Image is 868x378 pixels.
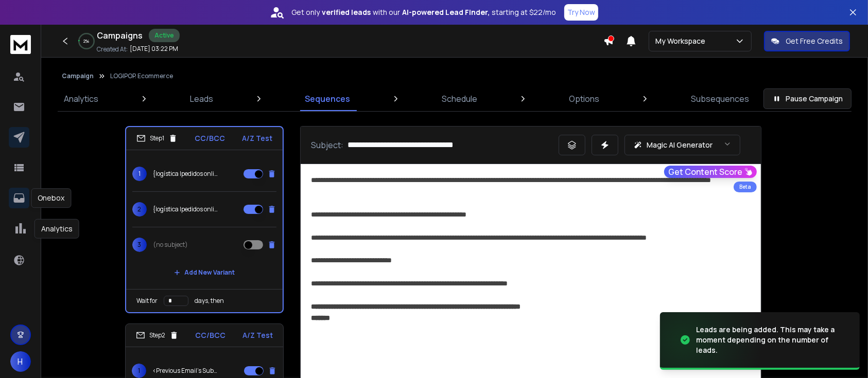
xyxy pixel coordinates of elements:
[195,133,225,143] p: CC/BCC
[564,4,598,21] button: Try Now
[305,93,350,105] p: Sequences
[10,35,31,54] img: logo
[62,72,94,80] button: Campaign
[291,7,556,17] p: Get only with our starting at $22/mo
[132,238,147,252] span: 3
[242,133,272,143] p: A/Z Test
[696,325,847,355] div: Leads are being added. This may take a moment depending on the number of leads.
[311,139,343,151] p: Subject:
[136,297,158,305] p: Wait for
[10,351,31,372] button: H
[567,7,595,17] p: Try Now
[149,29,180,42] div: Active
[691,93,749,105] p: Subsequences
[132,364,146,378] span: 1
[125,126,284,313] li: Step1CC/BCCA/Z Test1{logística |pedidos online|envíos}2{logística |pedidos online|envíos}3(no sub...
[402,7,490,17] strong: AI-powered Lead Finder,
[153,241,188,249] p: (no subject)
[84,38,90,44] p: 2 %
[647,140,713,150] p: Magic AI Generator
[655,36,709,46] p: My Workspace
[442,93,477,105] p: Schedule
[664,166,757,178] button: Get Content Score
[763,88,852,109] button: Pause Campaign
[64,93,98,105] p: Analytics
[195,297,224,305] p: days, then
[196,330,226,340] p: CC/BCC
[624,135,740,155] button: Magic AI Generator
[685,86,755,111] a: Subsequences
[130,45,178,53] p: [DATE] 03:22 PM
[569,93,599,105] p: Options
[166,262,243,283] button: Add New Variant
[34,219,79,239] div: Analytics
[660,310,763,371] img: image
[97,45,128,53] p: Created At:
[132,202,147,217] span: 2
[190,93,213,105] p: Leads
[436,86,483,111] a: Schedule
[299,86,356,111] a: Sequences
[563,86,605,111] a: Options
[132,167,147,181] span: 1
[152,367,218,375] p: <Previous Email's Subject>
[153,170,219,178] p: {logística |pedidos online|envíos}
[184,86,219,111] a: Leads
[97,29,143,42] h1: Campaigns
[58,86,105,111] a: Analytics
[110,72,173,80] p: LOGIPOP. Ecommerce
[153,205,219,213] p: {logística |pedidos online|envíos}
[31,188,71,208] div: Onebox
[322,7,371,17] strong: verified leads
[734,182,757,192] div: Beta
[242,330,273,340] p: A/Z Test
[786,36,843,46] p: Get Free Credits
[136,134,178,143] div: Step 1
[136,331,179,340] div: Step 2
[764,31,850,51] button: Get Free Credits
